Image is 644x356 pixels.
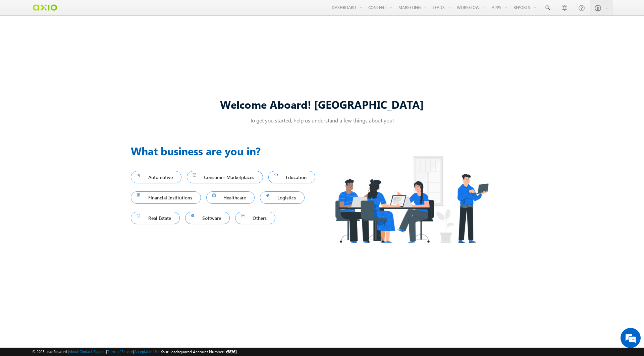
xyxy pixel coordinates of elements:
[131,143,322,159] h3: What business are you in?
[161,349,237,354] span: Your Leadsquared Account Number is
[131,97,513,111] div: Welcome Aboard! [GEOGRAPHIC_DATA]
[134,349,160,354] a: Acceptable Use
[241,213,269,222] span: Others
[79,349,106,354] a: Contact Support
[212,193,249,202] span: Healthcare
[266,193,299,202] span: Logistics
[107,349,133,354] a: Terms of Service
[227,349,237,354] span: 58361
[191,213,224,222] span: Software
[32,349,237,355] span: © 2025 LeadSquared | | | | |
[131,117,513,124] p: To get you started, help us understand a few things about you!
[137,193,195,202] span: Financial Institutions
[32,2,57,13] img: Custom Logo
[137,173,175,182] span: Automotive
[69,349,78,354] a: About
[137,213,174,222] span: Real Estate
[193,173,257,182] span: Consumer Marketplaces
[274,173,309,182] span: Education
[322,143,501,256] img: Industry.png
